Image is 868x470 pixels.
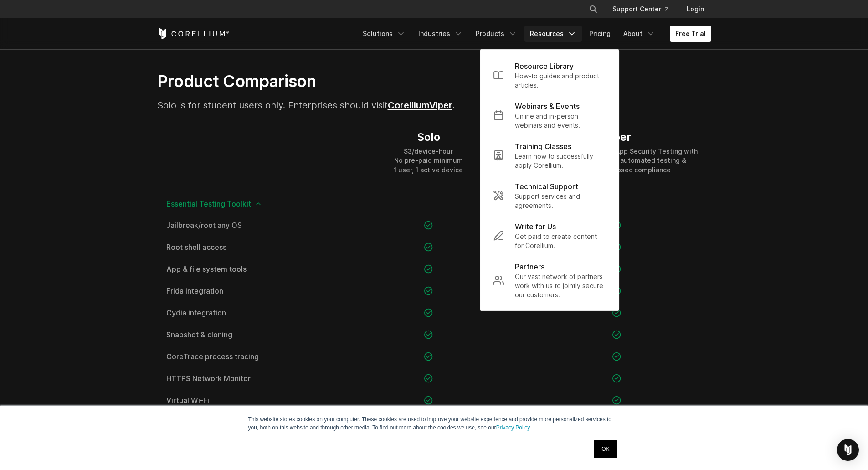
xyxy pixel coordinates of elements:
[166,353,325,360] a: CoreTrace process tracing
[605,1,676,17] a: Support Center
[429,100,455,111] span: .
[515,272,606,300] p: Our vast network of partners work with us to jointly secure our customers.
[515,152,606,170] p: Learn how to successfully apply Corellium.
[515,61,574,72] p: Resource Library
[248,415,620,432] p: This website stores cookies on your computer. These cookies are used to improve your website expe...
[166,397,325,404] a: Virtual Wi-Fi
[357,26,711,42] div: Navigation Menu
[515,112,606,130] p: Online and in-person webinars and events.
[515,221,556,232] p: Write for Us
[470,26,523,42] a: Products
[515,72,606,90] p: How-to guides and product articles.
[515,181,578,192] p: Technical Support
[157,28,230,39] a: Corellium Home
[157,71,316,91] span: Product Comparison
[413,26,468,42] a: Industries
[837,439,859,461] div: Open Intercom Messenger
[166,331,325,338] a: Snapshot & cloning
[166,200,702,207] span: Essential Testing Toolkit
[166,375,325,382] a: HTTPS Network Monitor
[515,101,580,112] p: Webinars & Events
[486,135,613,176] a: Training Classes Learn how to successfully apply Corellium.
[166,265,325,273] a: App & file system tools
[515,141,571,152] p: Training Classes
[578,1,711,17] div: Navigation Menu
[618,26,661,42] a: About
[166,222,325,229] a: Jailbreak/root any OS
[429,100,452,111] a: Viper
[388,100,429,111] a: Corellium
[515,261,544,272] p: Partners
[166,309,325,316] a: Cydia integration
[486,55,613,95] a: Resource Library How-to guides and product articles.
[166,287,325,294] a: Frida integration
[486,256,613,305] a: Partners Our vast network of partners work with us to jointly secure our customers.
[515,192,606,210] p: Support services and agreements.
[394,147,463,174] div: $3/device-hour No pre-paid minimum 1 user, 1 active device
[486,95,613,135] a: Webinars & Events Online and in-person webinars and events.
[585,1,601,17] button: Search
[486,216,613,256] a: Write for Us Get paid to create content for Corellium.
[515,232,606,250] p: Get paid to create content for Corellium.
[679,1,711,17] a: Login
[584,26,616,42] a: Pricing
[670,26,711,42] a: Free Trial
[594,440,617,458] a: OK
[394,130,463,144] div: Solo
[496,424,531,431] a: Privacy Policy.
[357,26,411,42] a: Solutions
[486,176,613,216] a: Technical Support Support services and agreements.
[524,26,582,42] a: Resources
[166,243,325,251] a: Root shell access
[157,100,429,111] span: Solo is for student users only. Enterprises should visit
